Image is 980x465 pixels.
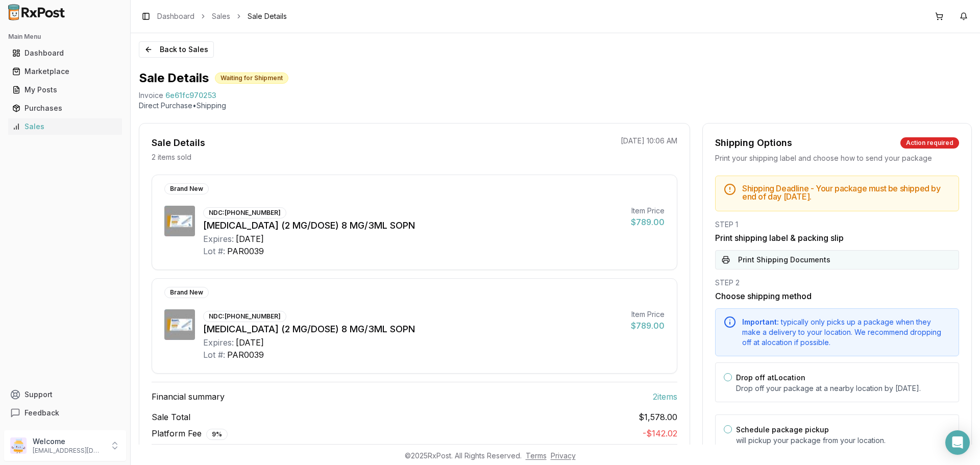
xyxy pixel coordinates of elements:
[4,63,126,80] button: Marketplace
[12,85,118,95] div: My Posts
[33,436,104,447] p: Welcome
[236,336,264,349] div: [DATE]
[715,153,959,163] div: Print your shipping label and choose how to send your package
[152,427,228,440] span: Platform Fee
[215,72,288,84] div: Waiting for Shipment
[236,233,264,245] div: [DATE]
[203,349,225,361] div: Lot #:
[24,408,59,418] span: Feedback
[621,136,677,146] p: [DATE] 10:06 AM
[8,117,122,136] a: Sales
[736,435,950,446] p: will pickup your package from your location.
[643,428,677,438] span: - $142.02
[736,383,950,394] p: Drop off your package at a nearby location by [DATE] .
[12,66,118,77] div: Marketplace
[139,90,163,101] div: Invoice
[8,62,122,81] a: Marketplace
[631,206,665,216] div: Item Price
[736,425,829,434] label: Schedule package pickup
[248,11,287,21] span: Sale Details
[945,430,970,455] div: Open Intercom Messenger
[164,206,195,236] img: Ozempic (2 MG/DOSE) 8 MG/3ML SOPN
[715,250,959,270] button: Print Shipping Documents
[8,99,122,117] a: Purchases
[203,207,286,218] div: NDC: [PHONE_NUMBER]
[526,451,547,460] a: Terms
[4,404,126,422] button: Feedback
[900,137,959,149] div: Action required
[4,100,126,116] button: Purchases
[203,336,234,349] div: Expires:
[639,411,677,423] span: $1,578.00
[33,447,104,455] p: [EMAIL_ADDRESS][DOMAIN_NAME]
[631,216,665,228] div: $789.00
[8,33,122,41] h2: Main Menu
[139,41,214,58] button: Back to Sales
[164,287,209,298] div: Brand New
[206,429,228,440] div: 9 %
[4,118,126,135] button: Sales
[715,219,959,230] div: STEP 1
[152,136,205,150] div: Sale Details
[152,390,225,403] span: Financial summary
[631,309,665,320] div: Item Price
[4,82,126,98] button: My Posts
[227,349,264,361] div: PAR0039
[139,101,972,111] p: Direct Purchase • Shipping
[12,103,118,113] div: Purchases
[203,322,623,336] div: [MEDICAL_DATA] (2 MG/DOSE) 8 MG/3ML SOPN
[742,184,950,201] h5: Shipping Deadline - Your package must be shipped by end of day [DATE] .
[164,309,195,340] img: Ozempic (2 MG/DOSE) 8 MG/3ML SOPN
[736,373,805,382] label: Drop off at Location
[715,136,792,150] div: Shipping Options
[157,11,287,21] nav: breadcrumb
[139,70,209,86] h1: Sale Details
[203,218,623,233] div: [MEDICAL_DATA] (2 MG/DOSE) 8 MG/3ML SOPN
[8,44,122,62] a: Dashboard
[164,183,209,194] div: Brand New
[203,233,234,245] div: Expires:
[631,320,665,332] div: $789.00
[4,385,126,404] button: Support
[653,390,677,403] span: 2 item s
[203,311,286,322] div: NDC: [PHONE_NUMBER]
[8,81,122,99] a: My Posts
[227,245,264,257] div: PAR0039
[165,90,216,101] span: 6e61fc970253
[4,45,126,61] button: Dashboard
[4,4,69,20] img: RxPost Logo
[157,11,194,21] a: Dashboard
[742,317,779,326] span: Important:
[203,245,225,257] div: Lot #:
[715,278,959,288] div: STEP 2
[742,317,950,348] div: typically only picks up a package when they make a delivery to your location. We recommend droppi...
[212,11,230,21] a: Sales
[12,121,118,132] div: Sales
[12,48,118,58] div: Dashboard
[551,451,576,460] a: Privacy
[10,437,27,454] img: User avatar
[152,411,190,423] span: Sale Total
[152,152,191,162] p: 2 items sold
[715,232,959,244] h3: Print shipping label & packing slip
[715,290,959,302] h3: Choose shipping method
